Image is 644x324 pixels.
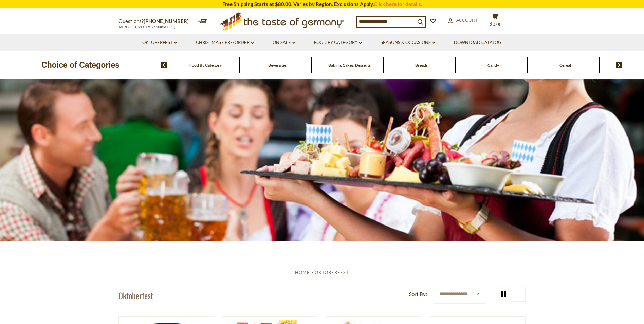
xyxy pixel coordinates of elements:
a: [PHONE_NUMBER] [144,18,189,24]
label: Sort By: [409,290,427,299]
a: Oktoberfest [315,270,349,275]
img: previous arrow [161,62,167,68]
a: Download Catalog [454,39,501,47]
span: Account [456,17,478,23]
span: $0.00 [490,22,502,27]
a: Food By Category [189,62,222,68]
h1: Oktoberfest [118,290,153,301]
img: next arrow [616,62,622,68]
a: Breads [415,62,428,68]
a: Seasons & Occasions [381,39,435,47]
a: Beverages [268,62,287,68]
p: Questions? [118,17,194,26]
span: MON - FRI, 9:00AM - 5:00PM (EST) [118,25,176,29]
a: Oktoberfest [142,39,177,47]
a: Food By Category [314,39,362,47]
a: Account [448,17,478,24]
a: Christmas - PRE-ORDER [196,39,254,47]
a: Click here for details. [374,1,422,7]
button: $0.00 [485,13,505,30]
a: Cereal [559,62,571,68]
a: Home [295,270,310,275]
a: Candy [487,62,499,68]
a: Baking, Cakes, Desserts [328,62,371,68]
a: On Sale [273,39,295,47]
